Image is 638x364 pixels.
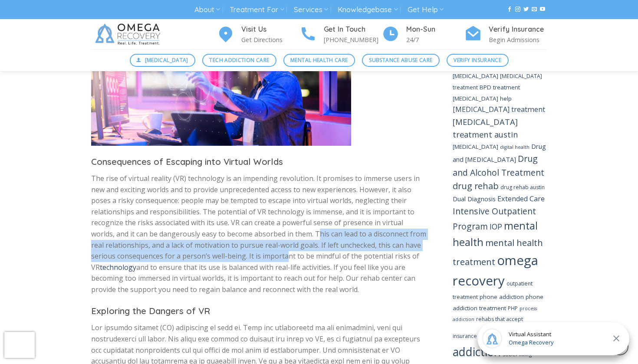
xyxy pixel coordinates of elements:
[508,305,518,312] a: PHP (4 items)
[241,35,299,45] p: Get Directions
[453,180,499,192] a: drug rehab (14 items)
[453,116,518,140] a: depression treatment austin (11 items)
[453,153,544,178] a: Drug and Alcohol Treatment (13 items)
[480,293,524,301] a: phone addiction (5 items)
[464,24,547,45] a: Verify Insurance Begin Admissions
[453,72,542,91] a: borderline personality disorder treatment (4 items)
[453,194,496,203] a: Dual Diagnosis (6 items)
[408,2,444,18] a: Get Help
[406,24,464,35] h4: Mon-Sun
[362,54,440,67] a: Substance Abuse Care
[202,54,276,67] a: Tech Addiction Care
[497,194,545,203] a: Extended Care (8 items)
[338,2,398,18] a: Knowledgebase
[100,262,136,272] a: technology
[406,35,464,45] p: 24/7
[91,155,427,169] h3: Consequences of Escaping into Virtual Worlds
[453,72,498,80] a: bipolar disorder (5 items)
[453,219,538,249] a: mental health (24 items)
[453,236,543,268] a: mental health treatment (15 items)
[453,105,545,114] a: depression treatment (8 items)
[324,24,382,35] h4: Get In Touch
[91,304,427,318] h3: Exploring the Dangers of VR
[4,332,35,358] iframe: reCAPTCHA
[453,315,523,340] a: rehabs that accept insurance (4 items)
[489,35,547,45] p: Begin Admissions
[283,54,355,67] a: Mental Health Care
[217,24,299,45] a: Visit Us Get Directions
[290,56,348,64] span: Mental Health Care
[369,56,432,64] span: Substance Abuse Care
[489,24,547,35] h4: Verify Insurance
[454,56,501,64] span: Verify Insurance
[91,173,427,295] p: The rise of virtual reality (VR) technology is an impending revolution. It promises to immerse us...
[515,7,520,13] a: Follow on Instagram
[453,293,543,312] a: phone addiction treatment (5 items)
[194,2,220,18] a: About
[453,205,536,232] a: Intensive Outpatient Program (13 items)
[91,19,167,49] img: Omega Recovery
[490,221,502,232] a: IOP (10 items)
[209,56,269,64] span: Tech Addiction Care
[540,7,545,13] a: Follow on YouTube
[523,7,529,13] a: Follow on Twitter
[145,56,188,64] span: [MEDICAL_DATA]
[480,83,520,91] a: BPD treatment (5 items)
[500,144,529,150] a: digital health (3 items)
[507,7,512,13] a: Follow on Facebook
[299,24,382,45] a: Get In Touch [PHONE_NUMBER]
[324,35,382,45] p: [PHONE_NUMBER]
[241,24,299,35] h4: Visit Us
[447,54,509,67] a: Verify Insurance
[294,2,328,18] a: Services
[130,54,196,67] a: [MEDICAL_DATA]
[532,7,537,13] a: Send us an email
[230,2,284,18] a: Treatment For
[453,143,498,151] a: digital detox (5 items)
[453,95,512,102] a: computer addiction help (5 items)
[500,184,545,191] a: drug rehab austin (4 items)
